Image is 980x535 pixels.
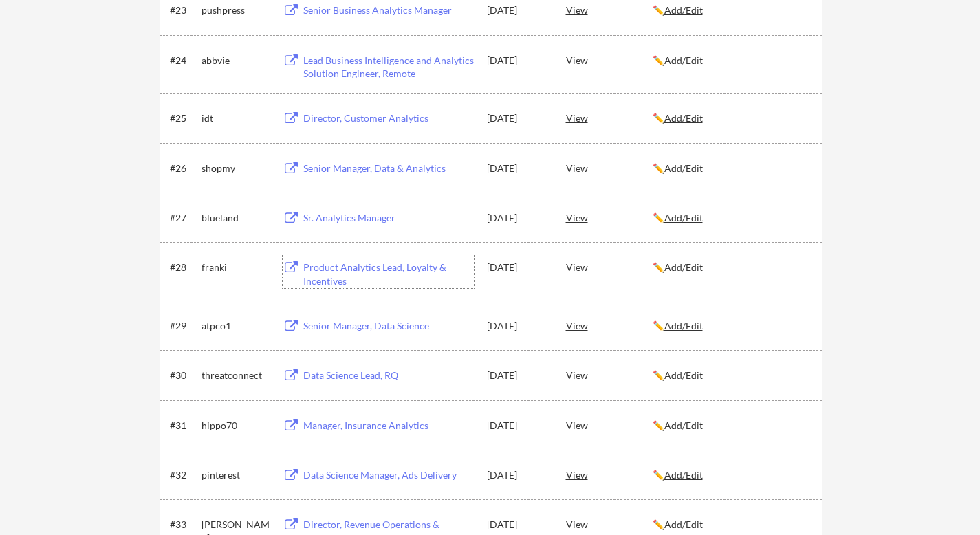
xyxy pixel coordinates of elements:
div: Data Science Lead, RQ [303,369,474,382]
div: View [566,313,653,338]
div: Senior Manager, Data Science [303,319,474,333]
div: Manager, Insurance Analytics [303,419,474,433]
div: threatconnect [202,369,270,382]
div: ✏️ [653,468,809,482]
div: ✏️ [653,261,809,274]
div: ✏️ [653,111,809,125]
u: Add/Edit [664,369,703,381]
div: #28 [170,261,197,274]
div: Director, Customer Analytics [303,111,474,125]
div: #29 [170,319,197,333]
div: #32 [170,468,197,482]
u: Add/Edit [664,54,703,66]
div: idt [202,111,270,125]
div: #27 [170,211,197,225]
div: [DATE] [487,162,547,175]
div: View [566,362,653,387]
div: #33 [170,518,197,532]
div: blueland [202,211,270,225]
div: View [566,47,653,72]
div: [DATE] [487,468,547,482]
div: pushpress [202,3,270,17]
div: [DATE] [487,54,547,67]
div: ✏️ [653,518,809,532]
div: abbvie [202,54,270,67]
div: Senior Business Analytics Manager [303,3,474,17]
div: hippo70 [202,419,270,433]
div: ✏️ [653,54,809,67]
u: Add/Edit [664,261,703,273]
div: ✏️ [653,162,809,175]
div: [DATE] [487,111,547,125]
div: ✏️ [653,419,809,433]
u: Add/Edit [664,212,703,223]
div: #30 [170,369,197,382]
div: #31 [170,419,197,433]
div: atpco1 [202,319,270,333]
div: Sr. Analytics Manager [303,211,474,225]
div: pinterest [202,468,270,482]
div: View [566,105,653,130]
div: franki [202,261,270,274]
u: Add/Edit [664,112,703,124]
div: #26 [170,162,197,175]
div: Senior Manager, Data & Analytics [303,162,474,175]
div: Data Science Manager, Ads Delivery [303,468,474,482]
div: View [566,205,653,230]
u: Add/Edit [664,469,703,481]
div: #24 [170,54,197,67]
div: [DATE] [487,319,547,333]
div: ✏️ [653,319,809,333]
div: ✏️ [653,211,809,225]
div: Product Analytics Lead, Loyalty & Incentives [303,261,474,287]
div: [DATE] [487,369,547,382]
u: Add/Edit [664,4,703,16]
div: [DATE] [487,419,547,433]
u: Add/Edit [664,320,703,331]
div: [DATE] [487,3,547,17]
div: View [566,413,653,437]
div: View [566,462,653,487]
div: #23 [170,3,197,17]
div: ✏️ [653,3,809,17]
div: shopmy [202,162,270,175]
div: [DATE] [487,518,547,532]
div: ✏️ [653,369,809,382]
u: Add/Edit [664,518,703,530]
u: Add/Edit [664,162,703,174]
div: #25 [170,111,197,125]
div: [DATE] [487,261,547,274]
div: [DATE] [487,211,547,225]
div: View [566,155,653,180]
div: Lead Business Intelligence and Analytics Solution Engineer, Remote [303,54,474,80]
u: Add/Edit [664,419,703,431]
div: View [566,254,653,279]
